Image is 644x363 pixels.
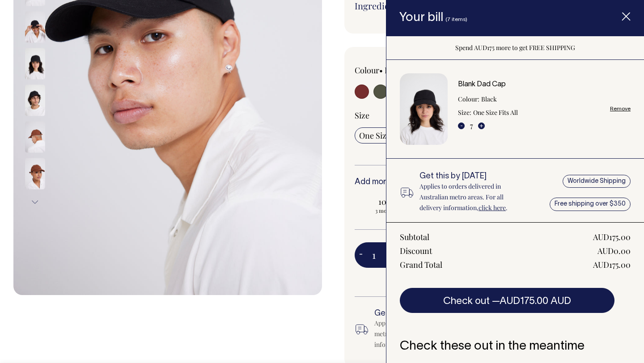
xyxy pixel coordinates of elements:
dd: One Size Fits All [473,107,518,118]
button: Check out —AUD175.00 AUD [400,288,614,313]
div: Colour [355,65,454,76]
a: Ingredients [355,0,602,11]
button: - [355,246,367,264]
a: Remove [610,106,631,112]
button: + [386,246,399,264]
span: • [379,65,383,76]
div: Subtotal [400,232,429,242]
div: Grand Total [400,259,442,270]
dt: Size: [458,107,471,118]
span: AUD175.00 AUD [500,297,571,306]
span: Spend AUD175 more to get FREE SHIPPING [455,43,575,52]
span: One Size Fits All [359,130,416,141]
div: AUD175.00 [593,259,631,270]
span: 3 more to apply [359,207,428,214]
span: (7 items) [445,17,467,22]
button: Next [28,192,42,212]
img: chocolate [25,121,45,152]
h6: Get this by [DATE] [419,172,525,181]
img: black [25,84,45,116]
h6: Check these out in the meantime [400,340,631,354]
div: AUD0.00 [597,245,631,256]
p: Applies to orders delivered in Australian metro areas. For all delivery information, . [419,181,525,213]
h6: Get this by [DATE] [374,309,490,318]
img: chocolate [25,158,45,189]
div: Discount [400,245,432,256]
span: 10% OFF [359,196,428,207]
dd: Black [481,94,497,105]
div: AUD175.00 [593,232,631,242]
button: - [458,122,465,129]
img: black [25,48,45,79]
label: Black [385,65,404,76]
a: click here [479,203,506,212]
h6: Add more items to save [355,178,602,187]
input: One Size Fits All [355,127,420,144]
a: Blank Dad Cap [458,81,506,88]
div: Applies to orders delivered in Australian metro areas. For all delivery information, . [374,318,490,350]
img: black [25,11,45,42]
dt: Colour: [458,94,479,105]
input: 10% OFF 3 more to apply [355,194,433,217]
button: + [478,122,485,129]
img: Blank Dad Cap [400,73,448,145]
div: Size [355,110,602,121]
